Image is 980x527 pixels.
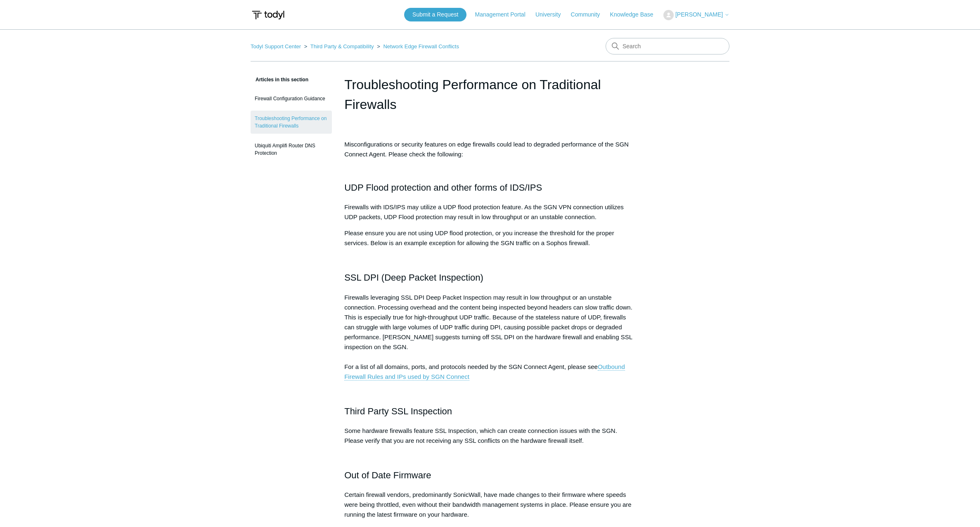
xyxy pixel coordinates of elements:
[344,228,636,248] p: Please ensure you are not using UDP flood protection, or you increase the threshold for the prope...
[251,43,301,50] a: Todyl Support Center
[344,75,636,114] h1: Troubleshooting Performance on Traditional Firewalls
[475,10,534,19] a: Management Portal
[344,202,636,222] p: Firewalls with IDS/IPS may utilize a UDP flood protection feature. As the SGN VPN connection util...
[251,111,332,134] a: Troubleshooting Performance on Traditional Firewalls
[606,38,729,54] input: Search
[251,138,332,161] a: Ubiquiti Amplifi Router DNS Protection
[251,77,308,83] span: Articles in this section
[310,43,374,50] a: Third Party & Compatibility
[303,43,376,50] li: Third Party & Compatibility
[344,139,636,159] p: Misconfigurations or security features on edge firewalls could lead to degraded performance of th...
[344,490,636,520] p: Certain firewall vendors, predominantly SonicWall, have made changes to their firmware where spee...
[251,91,332,106] a: Firewall Configuration Guidance
[344,468,636,482] h2: Out of Date Firmware
[610,10,662,19] a: Knowledge Base
[344,293,636,382] p: Firewalls leveraging SSL DPI Deep Packet Inspection may result in low throughput or an unstable c...
[663,10,729,20] button: [PERSON_NAME]
[251,7,286,23] img: Todyl Support Center Help Center home page
[404,8,466,21] a: Submit a Request
[535,10,569,19] a: University
[344,165,636,194] h2: UDP Flood protection and other forms of IDS/IPS
[251,43,303,50] li: Todyl Support Center
[344,363,625,380] a: Outbound Firewall Rules and IPs used by SGN Connect
[675,11,723,18] span: [PERSON_NAME]
[344,426,636,446] p: Some hardware firewalls feature SSL Inspection, which can create connection issues with the SGN. ...
[375,43,459,50] li: Network Edge Firewall Conflicts
[383,43,459,50] a: Network Edge Firewall Conflicts
[344,404,636,418] h2: Third Party SSL Inspection
[344,270,636,285] h2: SSL DPI (Deep Packet Inspection)
[571,10,608,19] a: Community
